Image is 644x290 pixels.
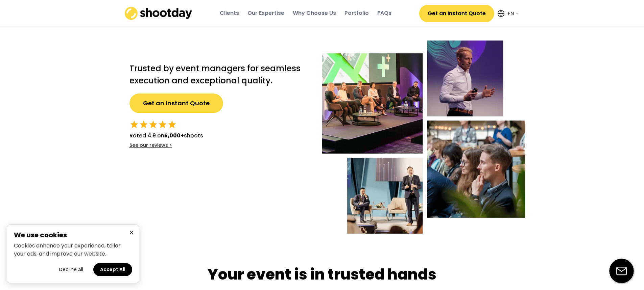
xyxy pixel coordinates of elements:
img: Icon%20feather-globe%20%281%29.svg [498,10,504,17]
div: FAQs [377,9,391,17]
button: star [167,120,177,129]
button: Get an Instant Quote [419,5,494,22]
button: star [148,120,158,129]
button: star [158,120,167,129]
img: Event-hero-intl%402x.webp [322,41,525,234]
div: Our Expertise [247,9,284,17]
img: shootday_logo.png [125,7,192,20]
button: Decline all cookies [52,263,90,276]
div: Your event is in trusted hands [208,264,436,285]
button: Get an Instant Quote [129,94,223,113]
h2: We use cookies [14,232,132,238]
button: Close cookie banner [127,228,136,237]
button: Accept all cookies [93,263,132,276]
strong: 5,000+ [164,132,184,139]
div: See our reviews > [129,142,172,149]
img: email-icon%20%281%29.svg [609,259,634,283]
div: Clients [220,9,239,17]
div: Rated 4.9 on shoots [129,132,203,140]
p: Cookies enhance your experience, tailor your ads, and improve our website. [14,242,132,258]
div: Portfolio [344,9,369,17]
button: star [139,120,148,129]
button: star [129,120,139,129]
h2: Trusted by event managers for seamless execution and exceptional quality. [129,62,309,87]
div: Why Choose Us [293,9,336,17]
